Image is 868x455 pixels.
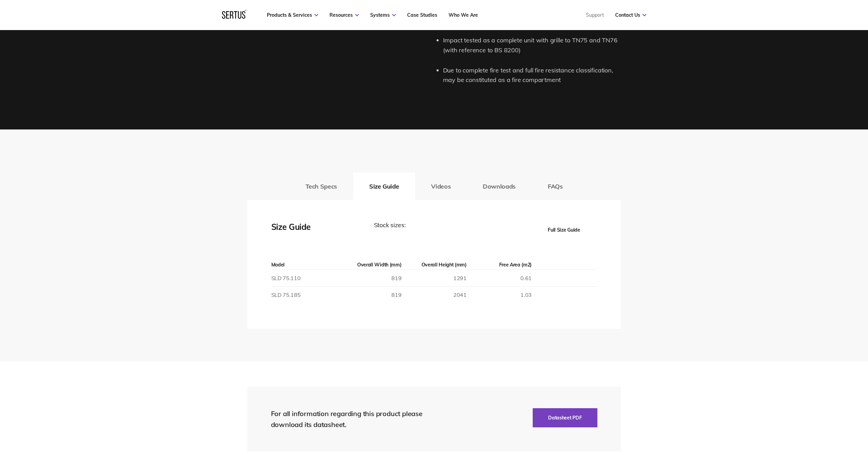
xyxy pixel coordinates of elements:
th: Model [271,260,336,270]
th: Overall Width (mm) [336,260,401,270]
th: Free Area (m2) [467,260,532,270]
button: Datasheet PDF [533,408,597,427]
td: 1291 [401,270,466,287]
td: 2041 [401,287,466,303]
button: FAQs [532,173,579,200]
button: Tech Specs [289,173,353,200]
button: Downloads [467,173,532,200]
a: Support [586,12,604,18]
li: Impact tested as a complete unit with grille to TN75 and TN76 (with reference to BS 8200) [443,36,621,55]
a: Who We Are [449,12,478,18]
td: SLD 75.185 [271,287,336,303]
div: Stock sizes: [374,220,497,239]
div: For all information regarding this product please download its datasheet. [271,408,435,430]
td: SLD 75.110 [271,270,336,287]
div: Size Guide [271,220,340,239]
li: Due to complete fire test and full fire resistance classification, may be constituted as a fire c... [443,66,621,85]
td: 819 [336,270,401,287]
td: 819 [336,287,401,303]
a: Resources [329,12,359,18]
button: Full Size Guide [531,220,597,239]
button: Videos [415,173,467,200]
a: Case Studies [407,12,437,18]
a: Products & Services [267,12,318,18]
th: Overall Height (mm) [401,260,466,270]
a: Contact Us [615,12,646,18]
a: Systems [370,12,396,18]
td: 1.03 [467,287,532,303]
td: 0.61 [467,270,532,287]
